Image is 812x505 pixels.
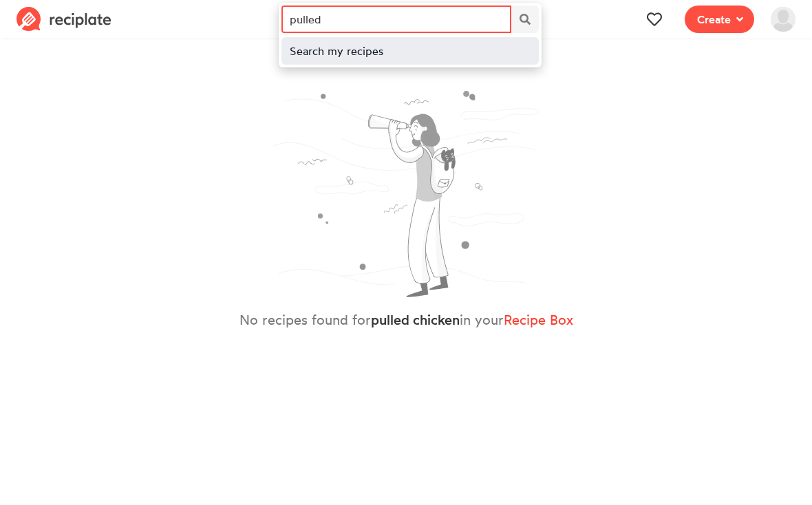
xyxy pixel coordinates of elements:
button: Create [685,6,754,33]
span: Create [697,11,731,28]
h2: No recipes found for in your [239,311,573,328]
input: Search [281,6,511,33]
strong: pulled chicken [371,311,460,328]
img: User's avatar [771,7,795,32]
img: Reciplate [17,7,111,32]
a: Recipe Box [504,311,573,328]
img: binoculars.svg [273,91,539,297]
a: Search my recipes [281,37,538,65]
div: Search my recipes [290,43,530,59]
